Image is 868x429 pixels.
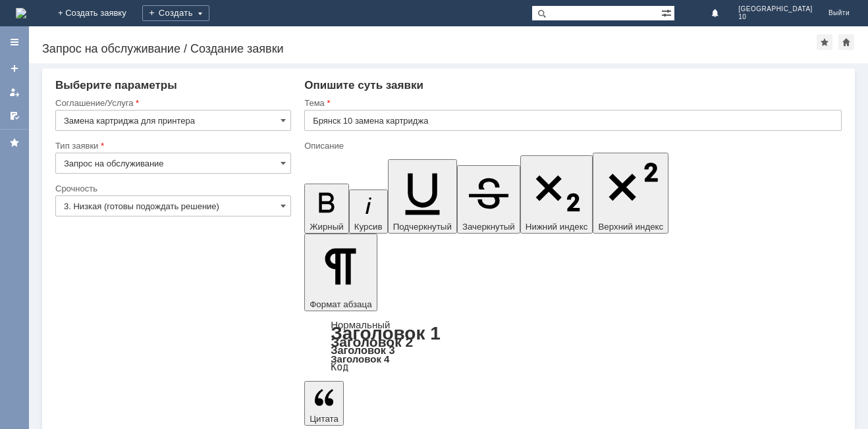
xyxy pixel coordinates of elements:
[304,184,349,234] button: Жирный
[304,141,839,150] div: Описание
[598,222,663,232] span: Верхний индекс
[738,13,813,21] span: 10
[331,334,413,349] a: Заголовок 2
[331,319,390,330] a: Нормальный
[331,361,348,373] a: Код
[55,184,288,193] div: Срочность
[304,381,344,426] button: Цитата
[310,414,339,424] span: Цитата
[393,222,452,232] span: Подчеркнутый
[462,222,515,232] span: Зачеркнутый
[738,5,813,13] span: [GEOGRAPHIC_DATA]
[42,42,817,55] div: Запрос на обслуживание / Создание заявки
[838,34,854,50] div: Сделать домашней страницей
[16,8,26,18] a: Перейти на домашнюю страницу
[331,344,394,356] a: Заголовок 3
[593,153,668,234] button: Верхний индекс
[310,222,344,232] span: Жирный
[304,99,839,107] div: Тема
[142,5,209,21] div: Создать
[526,222,588,232] span: Нижний индекс
[331,323,441,343] a: Заголовок 1
[304,79,423,91] span: Опишите суть заявки
[55,141,288,150] div: Тип заявки
[817,34,832,50] div: Добавить в избранное
[304,320,842,372] div: Формат абзаца
[349,189,388,234] button: Курсив
[310,299,371,309] span: Формат абзаца
[388,159,457,234] button: Подчеркнутый
[4,58,25,79] a: Создать заявку
[16,8,26,18] img: logo
[661,6,674,18] span: Расширенный поиск
[520,155,593,234] button: Нижний индекс
[55,79,177,91] span: Выберите параметры
[4,82,25,103] a: Мои заявки
[304,234,377,311] button: Формат абзаца
[457,165,520,234] button: Зачеркнутый
[4,105,25,126] a: Мои согласования
[354,222,383,232] span: Курсив
[55,99,288,107] div: Соглашение/Услуга
[331,353,389,365] a: Заголовок 4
